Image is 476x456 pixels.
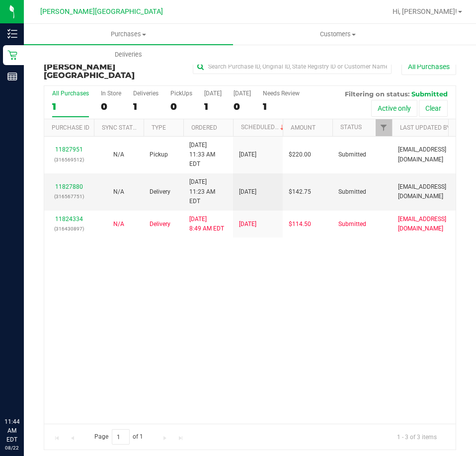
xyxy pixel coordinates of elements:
[112,429,130,445] input: 1
[289,187,311,197] span: $142.75
[7,29,17,39] inline-svg: Inventory
[24,44,233,65] a: Deliveries
[101,101,121,112] div: 0
[289,150,311,159] span: $220.00
[376,119,392,136] a: Filter
[55,146,83,153] a: 11827951
[52,124,89,131] a: Purchase ID
[389,429,445,444] span: 1 - 3 of 3 items
[10,377,40,406] iframe: Resource center
[239,220,256,229] span: [DATE]
[291,124,316,131] a: Amount
[191,124,217,131] a: Ordered
[52,101,89,112] div: 1
[52,90,89,97] div: All Purchases
[338,220,366,229] span: Submitted
[170,90,192,97] div: PickUps
[170,101,192,112] div: 0
[24,24,233,45] a: Purchases
[44,62,135,80] span: [PERSON_NAME][GEOGRAPHIC_DATA]
[241,124,286,131] a: Scheduled
[50,192,88,201] p: (316567751)
[50,224,88,233] p: (316430897)
[50,155,88,164] p: (316569512)
[193,59,392,74] input: Search Purchase ID, Original ID, State Registry ID or Customer Name...
[401,58,456,75] button: All Purchases
[239,187,256,197] span: [DATE]
[263,101,300,112] div: 1
[289,220,311,229] span: $114.50
[150,187,170,197] span: Delivery
[113,187,124,197] button: N/A
[55,183,83,190] a: 11827880
[133,101,159,112] div: 1
[44,54,181,80] h3: Purchase Fulfillment:
[239,150,256,159] span: [DATE]
[113,188,124,195] span: Not Applicable
[7,72,17,81] inline-svg: Reports
[233,24,442,45] a: Customers
[338,187,366,197] span: Submitted
[40,7,163,16] span: [PERSON_NAME][GEOGRAPHIC_DATA]
[7,50,17,60] inline-svg: Retail
[113,150,124,159] button: N/A
[263,90,300,97] div: Needs Review
[150,220,170,229] span: Delivery
[102,124,140,131] a: Sync Status
[411,90,448,98] span: Submitted
[204,90,222,97] div: [DATE]
[419,100,448,117] button: Clear
[345,90,409,98] span: Filtering on status:
[340,124,362,131] a: Status
[189,215,224,233] span: [DATE] 8:49 AM EDT
[189,177,227,206] span: [DATE] 11:23 AM EDT
[234,101,251,112] div: 0
[189,141,227,169] span: [DATE] 11:33 AM EDT
[113,151,124,158] span: Not Applicable
[86,429,152,445] span: Page of 1
[204,101,222,112] div: 1
[4,444,19,452] p: 08/22
[234,30,442,39] span: Customers
[133,90,159,97] div: Deliveries
[338,150,366,159] span: Submitted
[371,100,417,117] button: Active only
[113,221,124,228] span: Not Applicable
[4,417,19,444] p: 11:44 AM EDT
[101,50,156,59] span: Deliveries
[150,150,168,159] span: Pickup
[55,216,83,223] a: 11824334
[113,220,124,229] button: N/A
[234,90,251,97] div: [DATE]
[393,7,457,15] span: Hi, [PERSON_NAME]!
[101,90,121,97] div: In Store
[24,30,233,39] span: Purchases
[152,124,166,131] a: Type
[400,124,450,131] a: Last Updated By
